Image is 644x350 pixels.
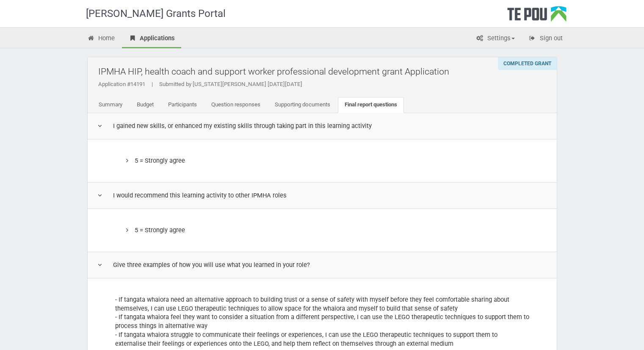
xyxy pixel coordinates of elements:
[113,191,287,200] div: I would recommend this learning activity to other IPMHA roles
[470,30,521,48] a: Settings
[98,61,550,81] h2: IPMHA HIP, health coach and support worker professional development grant Application
[113,122,372,131] div: I gained new skills, or enhanced my existing skills through taking part in this learning activity
[115,156,529,165] div: 5 = Strongly agree
[522,30,569,48] a: Sign out
[130,97,160,113] a: Budget
[338,97,404,113] a: Final report questions
[81,30,122,48] a: Home
[268,97,337,113] a: Supporting documents
[115,226,529,235] div: 5 = Strongly agree
[98,81,550,88] div: Application #14191 Submitted by [US_STATE][PERSON_NAME] [DATE][DATE]
[92,97,129,113] a: Summary
[122,30,181,48] a: Applications
[507,6,567,27] div: Te Pou Logo
[113,261,310,269] div: Give three examples of how you will use what you learned in your role?
[205,97,267,113] a: Question responses
[498,57,557,70] div: Completed grant
[161,97,204,113] a: Participants
[145,81,159,87] span: |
